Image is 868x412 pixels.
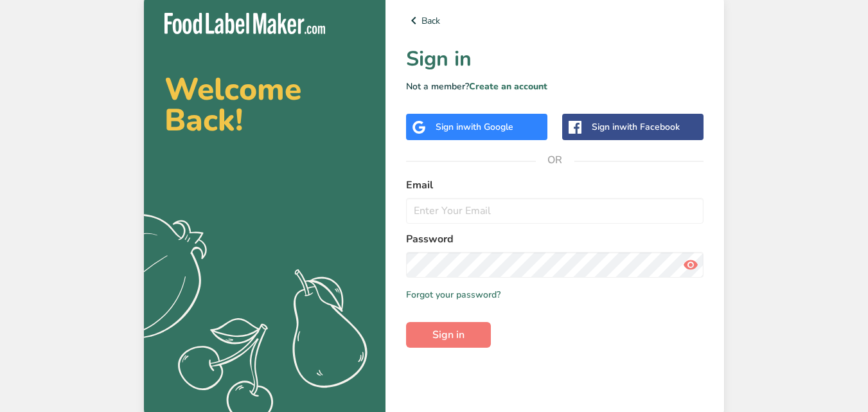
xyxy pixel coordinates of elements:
span: with Facebook [619,121,680,133]
img: Food Label Maker [164,13,325,34]
button: Sign in [406,322,491,348]
div: Sign in [592,120,680,134]
h1: Sign in [406,44,704,75]
span: Sign in [432,327,465,343]
span: OR [536,141,574,179]
a: Create an account [469,80,547,93]
a: Back [406,13,704,28]
label: Password [406,231,704,247]
label: Email [406,177,704,193]
h2: Welcome Back! [164,74,365,136]
p: Not a member? [406,80,704,93]
a: Forgot your password? [406,288,500,301]
div: Sign in [436,120,513,134]
span: with Google [463,121,513,133]
input: Enter Your Email [406,198,704,224]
